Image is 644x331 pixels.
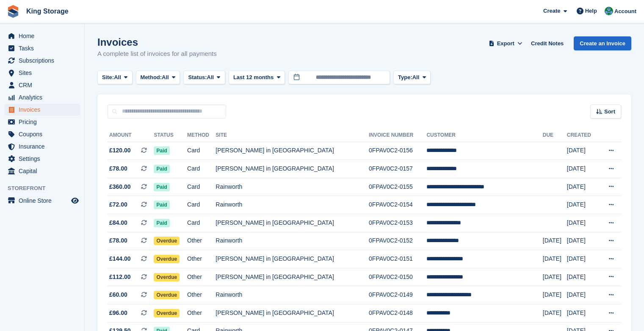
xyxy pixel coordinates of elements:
[4,55,80,66] a: menu
[216,304,369,323] td: [PERSON_NAME] in [GEOGRAPHIC_DATA]
[4,30,80,42] a: menu
[19,67,69,79] span: Sites
[187,286,216,304] td: Other
[187,232,216,250] td: Other
[567,196,598,214] td: [DATE]
[4,91,80,103] a: menu
[4,141,80,152] a: menu
[369,142,426,160] td: 0FPAV0C2-0156
[102,73,114,82] span: Site:
[4,116,80,128] a: menu
[19,104,69,116] span: Invoices
[426,129,542,142] th: Customer
[543,286,567,304] td: [DATE]
[154,291,180,299] span: Overdue
[4,42,80,54] a: menu
[154,183,169,191] span: Paid
[216,129,369,142] th: Site
[187,142,216,160] td: Card
[70,196,80,206] a: Preview store
[567,268,598,286] td: [DATE]
[4,165,80,177] a: menu
[23,4,72,18] a: King Storage
[216,178,369,196] td: Rainworth
[19,30,69,42] span: Home
[187,250,216,268] td: Other
[19,55,69,66] span: Subscriptions
[109,200,127,209] span: £72.00
[154,201,169,209] span: Paid
[187,129,216,142] th: Method
[108,129,154,142] th: Amount
[567,304,598,323] td: [DATE]
[19,128,69,140] span: Coupons
[154,219,169,227] span: Paid
[4,67,80,79] a: menu
[154,309,180,317] span: Overdue
[369,232,426,250] td: 0FPAV0C2-0152
[114,73,121,82] span: All
[109,254,131,263] span: £144.00
[216,250,369,268] td: [PERSON_NAME] in [GEOGRAPHIC_DATA]
[216,142,369,160] td: [PERSON_NAME] in [GEOGRAPHIC_DATA]
[216,268,369,286] td: [PERSON_NAME] in [GEOGRAPHIC_DATA]
[19,165,69,177] span: Capital
[154,146,169,155] span: Paid
[19,91,69,103] span: Analytics
[109,290,127,299] span: £60.00
[369,160,426,178] td: 0FPAV0C2-0157
[4,104,80,116] a: menu
[97,71,133,85] button: Site: All
[7,5,19,18] img: stora-icon-8386f47178a22dfd0bd8f6a31ec36ba5ce8667c1dd55bd0f319d3a0aa187defe.svg
[187,196,216,214] td: Card
[187,160,216,178] td: Card
[136,71,180,85] button: Method: All
[216,160,369,178] td: [PERSON_NAME] in [GEOGRAPHIC_DATA]
[585,7,597,15] span: Help
[233,73,274,82] span: Last 12 months
[109,218,127,227] span: £84.00
[187,214,216,232] td: Card
[4,195,80,207] a: menu
[567,232,598,250] td: [DATE]
[19,195,69,207] span: Online Store
[567,286,598,304] td: [DATE]
[369,214,426,232] td: 0FPAV0C2-0153
[154,129,187,142] th: Status
[369,304,426,323] td: 0FPAV0C2-0148
[183,71,225,85] button: Status: All
[369,268,426,286] td: 0FPAV0C2-0150
[216,196,369,214] td: Rainworth
[4,128,80,140] a: menu
[19,141,69,152] span: Insurance
[229,71,285,85] button: Last 12 months
[141,73,162,82] span: Method:
[216,214,369,232] td: [PERSON_NAME] in [GEOGRAPHIC_DATA]
[154,273,180,281] span: Overdue
[19,153,69,165] span: Settings
[97,36,217,48] h1: Invoices
[369,129,426,142] th: Invoice Number
[154,237,180,245] span: Overdue
[369,250,426,268] td: 0FPAV0C2-0151
[543,250,567,268] td: [DATE]
[369,178,426,196] td: 0FPAV0C2-0155
[369,196,426,214] td: 0FPAV0C2-0154
[19,116,69,128] span: Pricing
[97,49,217,59] p: A complete list of invoices for all payments
[109,182,131,191] span: £360.00
[188,73,207,82] span: Status:
[543,232,567,250] td: [DATE]
[162,73,169,82] span: All
[567,250,598,268] td: [DATE]
[543,7,560,15] span: Create
[187,304,216,323] td: Other
[614,7,636,16] span: Account
[567,160,598,178] td: [DATE]
[567,129,598,142] th: Created
[393,71,431,85] button: Type: All
[369,286,426,304] td: 0FPAV0C2-0149
[412,73,420,82] span: All
[487,36,524,50] button: Export
[109,309,127,317] span: £96.00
